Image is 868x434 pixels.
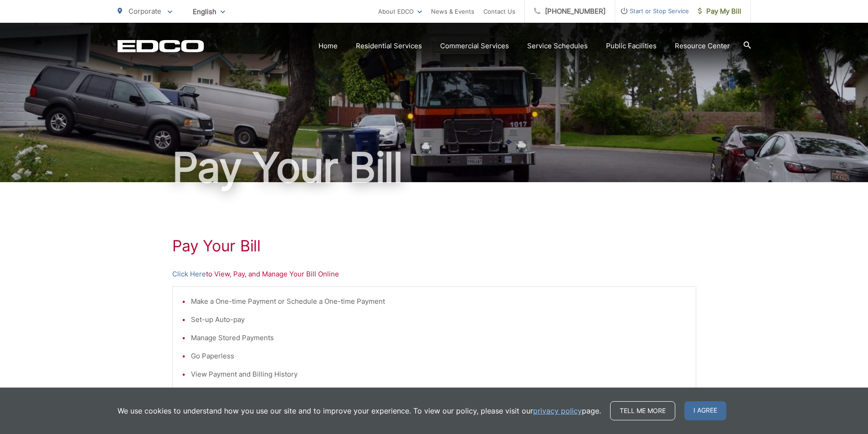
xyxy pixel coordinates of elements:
[527,41,588,51] a: Service Schedules
[606,41,657,51] a: Public Facilities
[610,401,675,420] a: Tell me more
[191,314,687,325] li: Set-up Auto-pay
[191,369,687,380] li: View Payment and Billing History
[118,405,601,416] p: We use cookies to understand how you use our site and to improve your experience. To view our pol...
[172,269,696,280] p: to View, Pay, and Manage Your Bill Online
[675,41,730,51] a: Resource Center
[431,6,474,17] a: News & Events
[118,40,204,52] a: EDCD logo. Return to the homepage.
[191,296,687,307] li: Make a One-time Payment or Schedule a One-time Payment
[172,237,696,255] h1: Pay Your Bill
[191,332,687,343] li: Manage Stored Payments
[318,41,338,51] a: Home
[172,269,206,280] a: Click Here
[186,4,232,20] span: English
[118,145,751,190] h1: Pay Your Bill
[440,41,509,51] a: Commercial Services
[128,7,161,15] span: Corporate
[483,6,515,17] a: Contact Us
[191,351,687,362] li: Go Paperless
[378,6,422,17] a: About EDCO
[684,401,726,420] span: I agree
[698,6,741,17] span: Pay My Bill
[356,41,422,51] a: Residential Services
[533,405,582,416] a: privacy policy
